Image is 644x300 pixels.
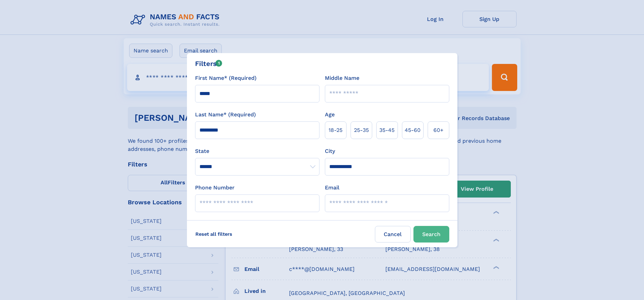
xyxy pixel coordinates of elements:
[325,184,339,192] label: Email
[195,184,235,192] label: Phone Number
[195,74,257,82] label: First Name* (Required)
[379,126,395,134] span: 35‑45
[325,147,335,155] label: City
[325,111,335,119] label: Age
[354,126,369,134] span: 25‑35
[375,226,411,243] label: Cancel
[325,74,359,82] label: Middle Name
[195,147,319,155] label: State
[405,126,421,134] span: 45‑60
[191,226,237,242] label: Reset all filters
[195,59,222,69] div: Filters
[433,126,444,134] span: 60+
[413,226,449,243] button: Search
[195,111,256,119] label: Last Name* (Required)
[329,126,342,134] span: 18‑25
